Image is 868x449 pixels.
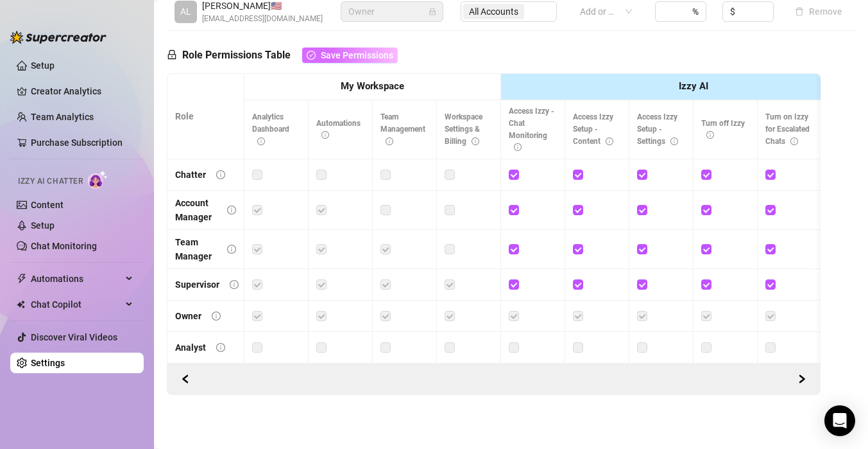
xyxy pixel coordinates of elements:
span: info-circle [606,137,613,145]
a: Discover Viral Videos [31,332,117,342]
th: Role [167,74,244,159]
span: info-circle [257,137,265,145]
span: right [797,374,806,383]
div: Chatter [175,168,206,182]
div: Open Intercom Messenger [824,405,855,436]
span: info-circle [227,245,236,254]
span: left [181,374,190,383]
a: Setup [31,220,55,231]
span: Turn off Izzy [701,119,745,140]
span: Access Izzy Setup - Content [573,112,613,146]
span: lock [429,8,436,15]
button: Save Permissions [302,48,398,63]
span: Team Management [380,112,425,146]
button: Remove [790,4,847,19]
button: Scroll Backward [792,369,812,389]
span: Owner [348,2,436,21]
strong: My Workspace [341,80,404,92]
span: [EMAIL_ADDRESS][DOMAIN_NAME] [202,13,323,25]
span: info-circle [472,137,479,145]
a: Settings [31,358,65,368]
div: Supervisor [175,277,219,292]
a: Chat Monitoring [31,241,97,251]
span: Automations [316,119,361,140]
span: info-circle [212,312,221,321]
span: info-circle [706,131,714,139]
span: Analytics Dashboard [252,112,289,146]
span: Automations [31,269,122,289]
span: thunderbolt [17,274,27,284]
span: info-circle [216,343,225,352]
span: Save Permissions [321,50,393,60]
span: info-circle [321,131,329,139]
span: Access Izzy Setup - Settings [637,112,678,146]
h5: Role Permissions Table [167,48,398,63]
span: info-circle [230,280,239,289]
span: lock [167,49,177,60]
a: Purchase Subscription [31,132,133,153]
img: AI Chatter [88,170,108,189]
span: info-circle [670,137,678,145]
a: Team Analytics [31,112,94,122]
img: logo-BBDzfeDw.svg [10,31,106,44]
strong: Izzy AI [679,80,708,92]
span: info-circle [227,206,236,215]
button: Scroll Forward [175,369,196,389]
span: info-circle [386,137,393,145]
span: check-circle [307,51,316,60]
span: Izzy AI Chatter [18,175,83,188]
div: Owner [175,309,201,323]
span: Workspace Settings & Billing [445,112,482,146]
div: Analyst [175,340,206,355]
div: Team Manager [175,235,217,263]
span: info-circle [514,143,522,151]
a: Creator Analytics [31,81,133,101]
a: Content [31,200,64,210]
span: Turn on Izzy for Escalated Chats [765,112,810,146]
span: Access Izzy - Chat Monitoring [509,107,554,152]
a: Setup [31,60,55,71]
span: info-circle [790,137,798,145]
span: Chat Copilot [31,294,122,315]
span: info-circle [216,170,225,179]
span: AL [180,4,191,19]
img: Chat Copilot [17,300,25,309]
div: Account Manager [175,196,217,224]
